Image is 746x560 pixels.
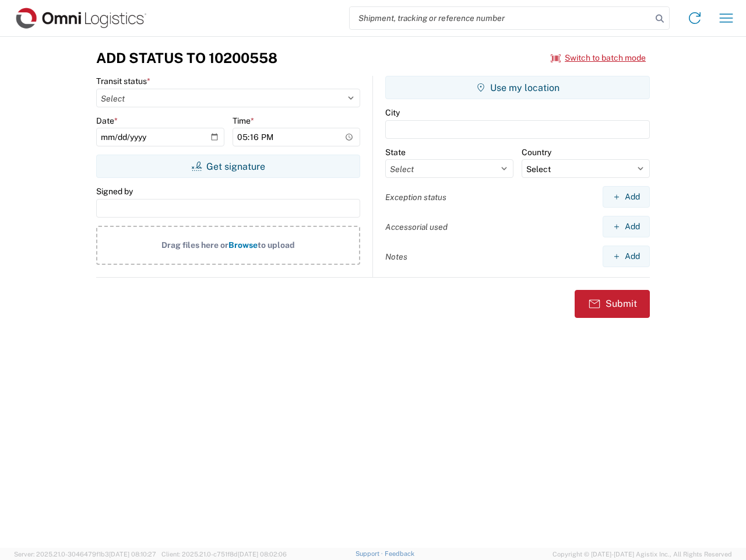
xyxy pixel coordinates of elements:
[385,550,414,557] a: Feedback
[228,240,258,250] span: Browse
[96,186,133,197] label: Signed by
[575,290,650,318] button: Submit
[603,216,650,237] button: Add
[161,240,228,250] span: Drag files here or
[356,550,385,557] a: Support
[238,551,287,558] span: [DATE] 08:02:06
[385,76,650,99] button: Use my location
[350,7,652,29] input: Shipment, tracking or reference number
[385,107,400,118] label: City
[553,549,732,559] span: Copyright © [DATE]-[DATE] Agistix Inc., All Rights Reserved
[161,551,287,558] span: Client: 2025.21.0-c751f8d
[385,192,446,202] label: Exception status
[14,551,156,558] span: Server: 2025.21.0-3046479f1b3
[96,116,118,126] label: Date
[385,147,406,157] label: State
[233,116,254,126] label: Time
[258,240,295,250] span: to upload
[603,246,650,267] button: Add
[603,186,650,208] button: Add
[551,48,646,68] button: Switch to batch mode
[385,222,448,232] label: Accessorial used
[96,155,360,178] button: Get signature
[96,50,277,66] h3: Add Status to 10200558
[522,147,551,157] label: Country
[96,76,150,86] label: Transit status
[385,251,407,262] label: Notes
[109,551,156,558] span: [DATE] 08:10:27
